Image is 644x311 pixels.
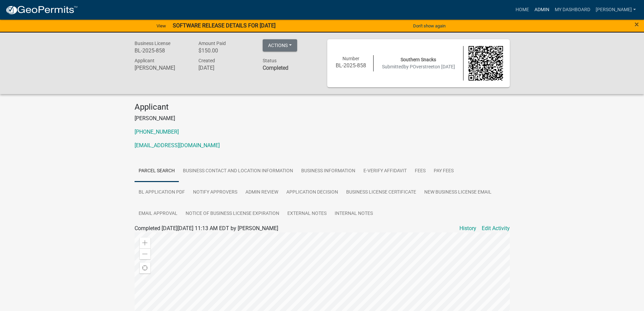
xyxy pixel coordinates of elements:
a: Email Approval [135,203,182,225]
span: Completed [DATE][DATE] 11:13 AM EDT by [PERSON_NAME] [135,225,278,231]
a: Parcel search [135,160,179,182]
a: Business Information [297,160,359,182]
button: Actions [263,39,297,51]
a: Internal Notes [331,203,377,225]
div: Zoom in [140,238,150,248]
span: Status [263,58,277,63]
span: Business License [135,41,170,46]
span: by POverstreet [404,64,435,69]
h6: BL-2025-858 [334,62,368,69]
a: My Dashboard [552,3,593,16]
span: × [635,20,639,29]
a: [PHONE_NUMBER] [135,129,179,135]
div: Find my location [140,263,150,273]
h6: [PERSON_NAME] [135,65,189,71]
h6: BL-2025-858 [135,47,189,54]
a: New Business License Email [420,182,496,203]
span: Submitted on [DATE] [382,64,455,69]
a: Business License Certificate [342,182,420,203]
a: Application Decision [282,182,342,203]
a: Notice of Business License Expiration [182,203,283,225]
strong: SOFTWARE RELEASE DETAILS FOR [DATE] [173,22,276,29]
span: Applicant [135,58,154,63]
a: Home [513,3,532,16]
img: QR code [469,46,503,81]
a: Notify Approvers [189,182,241,203]
span: Southern Snacks [401,57,436,62]
a: Admin Review [241,182,282,203]
a: View [154,20,169,31]
span: Number [342,56,359,61]
h4: Applicant [135,102,510,112]
a: External Notes [283,203,331,225]
span: Amount Paid [198,41,226,46]
a: Fees [411,160,430,182]
h6: $150.00 [198,47,253,54]
button: Don't show again [410,20,448,31]
p: [PERSON_NAME] [135,114,510,123]
span: Created [198,58,215,63]
a: Pay Fees [430,160,458,182]
button: Close [635,20,639,28]
a: Business Contact and Location Information [179,160,297,182]
div: Zoom out [140,248,150,259]
a: History [459,224,476,232]
a: [PERSON_NAME] [593,3,639,16]
a: Admin [532,3,552,16]
a: [EMAIL_ADDRESS][DOMAIN_NAME] [135,142,220,149]
a: BL Application PDF [135,182,189,203]
h6: [DATE] [198,65,253,71]
a: E-Verify Affidavit [359,160,411,182]
strong: Completed [263,65,288,71]
a: Edit Activity [482,224,510,232]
